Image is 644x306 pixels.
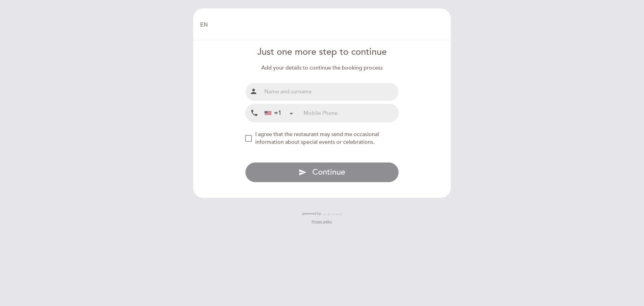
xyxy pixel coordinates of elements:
[245,46,399,59] div: Just one more step to continue
[262,83,399,101] input: Name and surname
[302,211,321,216] span: powered by
[312,167,345,177] span: Continue
[312,219,332,224] a: Privacy policy
[245,131,399,146] md-checkbox: NEW_MODAL_AGREE_RESTAURANT_SEND_OCCASIONAL_INFO
[245,162,399,182] button: send Continue
[299,168,307,176] i: send
[250,109,258,117] i: local_phone
[262,104,296,122] div: United States: +1
[323,212,342,215] img: MEITRE
[255,131,379,145] span: I agree that the restaurant may send me occasional information about special events or celebrations.
[265,109,281,118] div: +1
[304,104,398,122] input: Mobile Phone
[245,64,399,72] div: Add your details to continue the booking process
[250,87,258,95] i: person
[302,211,342,216] a: powered by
